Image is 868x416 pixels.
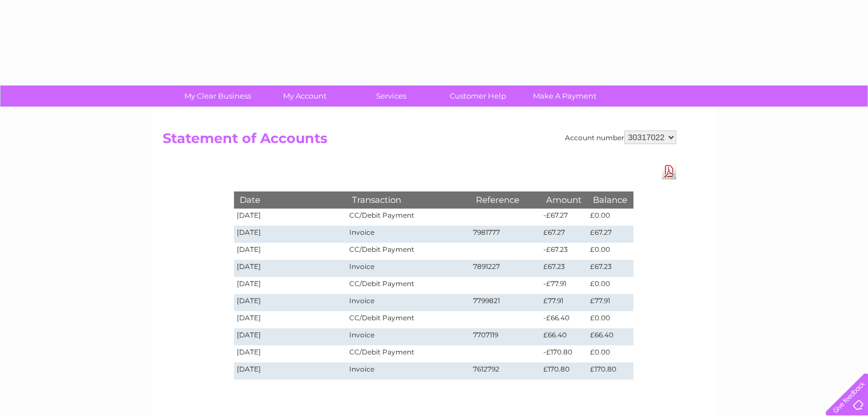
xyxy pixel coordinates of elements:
td: [DATE] [234,294,347,311]
th: Balance [587,191,633,208]
th: Amount [540,191,587,208]
a: Download Pdf [662,163,676,180]
td: -£67.27 [540,209,587,226]
td: -£170.80 [540,345,587,362]
td: £67.27 [587,226,633,243]
th: Reference [470,191,541,208]
td: 7799821 [470,294,541,311]
th: Transaction [346,191,470,208]
td: [DATE] [234,345,347,362]
td: CC/Debit Payment [346,243,470,260]
td: £0.00 [587,345,633,362]
td: 7891227 [470,260,541,277]
td: 7981777 [470,226,541,243]
td: Invoice [346,226,470,243]
td: Invoice [346,294,470,311]
td: Invoice [346,328,470,345]
td: £77.91 [540,294,587,311]
td: £0.00 [587,277,633,294]
td: -£77.91 [540,277,587,294]
td: -£67.23 [540,243,587,260]
td: [DATE] [234,209,347,226]
td: [DATE] [234,362,347,380]
td: 7612792 [470,362,541,380]
td: £66.40 [540,328,587,345]
a: Services [344,85,438,107]
td: CC/Debit Payment [346,277,470,294]
td: £67.27 [540,226,587,243]
td: £67.23 [587,260,633,277]
td: £66.40 [587,328,633,345]
td: £0.00 [587,311,633,328]
td: £67.23 [540,260,587,277]
td: -£66.40 [540,311,587,328]
th: Date [234,191,347,208]
td: CC/Debit Payment [346,345,470,362]
td: £77.91 [587,294,633,311]
td: CC/Debit Payment [346,209,470,226]
a: Make A Payment [518,85,612,107]
a: My Account [257,85,352,107]
td: [DATE] [234,260,347,277]
td: Invoice [346,260,470,277]
td: CC/Debit Payment [346,311,470,328]
td: £170.80 [587,362,633,380]
td: £0.00 [587,209,633,226]
a: My Clear Business [171,85,265,107]
td: [DATE] [234,243,347,260]
td: [DATE] [234,311,347,328]
td: £170.80 [540,362,587,380]
td: [DATE] [234,277,347,294]
td: [DATE] [234,226,347,243]
td: 7707119 [470,328,541,345]
td: [DATE] [234,328,347,345]
h2: Statement of Accounts [163,130,676,152]
td: £0.00 [587,243,633,260]
a: Customer Help [431,85,525,107]
td: Invoice [346,362,470,380]
div: Account number [565,130,676,144]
